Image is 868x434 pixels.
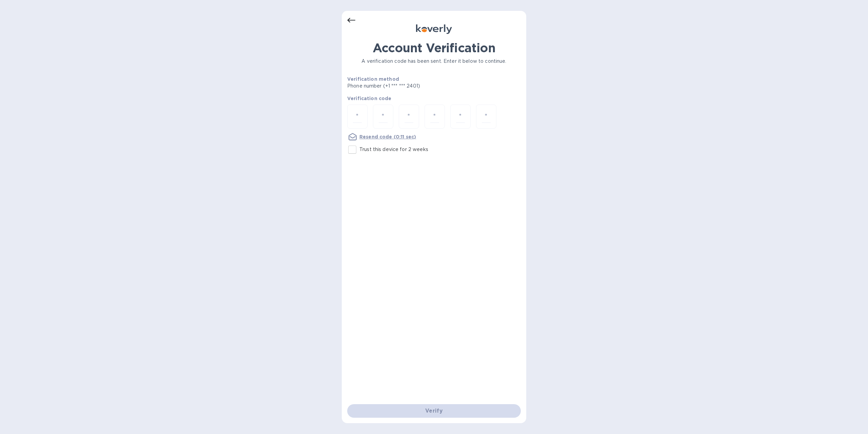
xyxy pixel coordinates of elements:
p: A verification code has been sent. Enter it below to continue. [347,58,521,65]
u: Resend code (0:11 sec) [359,134,416,139]
p: Phone number (+1 *** *** 2401) [347,82,472,90]
p: Trust this device for 2 weeks [359,146,428,153]
b: Verification method [347,76,399,82]
h1: Account Verification [347,41,521,55]
p: Verification code [347,95,521,102]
